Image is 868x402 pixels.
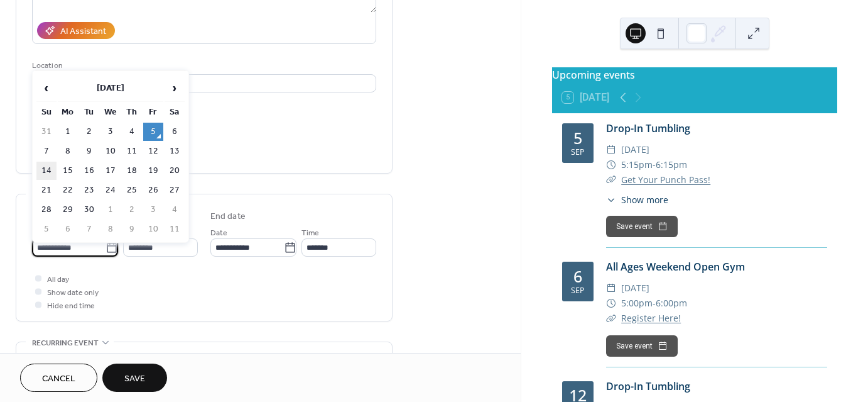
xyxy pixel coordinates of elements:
[621,312,681,324] a: Register Here!
[42,372,75,386] span: Cancel
[20,364,97,392] button: Cancel
[79,181,99,199] td: 23
[79,162,99,180] td: 16
[122,162,142,180] td: 18
[165,201,185,219] td: 4
[656,296,687,311] span: 6:00pm
[621,157,653,172] span: 5:15pm
[143,123,163,141] td: 5
[143,103,163,121] th: Fr
[143,201,163,219] td: 3
[36,220,57,238] td: 5
[79,103,99,121] th: Tu
[571,148,585,157] div: Sep
[165,75,184,101] span: ›
[37,22,115,39] button: AI Assistant
[122,181,142,199] td: 25
[122,123,142,141] td: 4
[100,181,121,199] td: 24
[58,181,78,199] td: 22
[100,103,121,121] th: We
[32,337,99,350] span: Recurring event
[100,123,121,141] td: 3
[552,67,837,82] div: Upcoming events
[122,142,142,160] td: 11
[100,220,121,238] td: 8
[606,121,690,135] a: Drop-In Tumbling
[102,364,167,392] button: Save
[606,172,616,187] div: ​
[606,379,690,393] a: Drop-In Tumbling
[36,123,57,141] td: 31
[79,123,99,141] td: 2
[58,220,78,238] td: 6
[165,220,185,238] td: 11
[36,162,57,180] td: 14
[621,174,710,186] a: Get Your Punch Pass!
[606,157,616,172] div: ​
[210,210,246,223] div: End date
[653,296,656,311] span: -
[100,142,121,160] td: 10
[165,103,185,121] th: Sa
[32,59,374,72] div: Location
[606,216,678,237] button: Save event
[606,193,668,206] button: ​Show more
[47,273,69,286] span: All day
[606,260,745,274] a: All Ages Weekend Open Gym
[165,123,185,141] td: 6
[606,311,616,326] div: ​
[573,130,582,146] div: 5
[79,220,99,238] td: 7
[621,296,653,311] span: 5:00pm
[621,193,668,206] span: Show more
[58,201,78,219] td: 29
[656,157,687,172] span: 6:15pm
[58,162,78,180] td: 15
[36,181,57,199] td: 21
[606,142,616,157] div: ​
[606,281,616,296] div: ​
[571,287,585,295] div: Sep
[621,142,649,157] span: [DATE]
[165,162,185,180] td: 20
[36,103,57,121] th: Su
[47,299,95,313] span: Hide end time
[621,281,649,296] span: [DATE]
[573,269,582,284] div: 6
[606,335,678,357] button: Save event
[143,181,163,199] td: 26
[58,75,163,102] th: [DATE]
[124,372,145,386] span: Save
[36,201,57,219] td: 28
[37,75,56,101] span: ‹
[210,226,227,240] span: Date
[143,142,163,160] td: 12
[653,157,656,172] span: -
[60,25,106,38] div: AI Assistant
[165,181,185,199] td: 27
[58,142,78,160] td: 8
[79,142,99,160] td: 9
[122,103,142,121] th: Th
[100,201,121,219] td: 1
[122,201,142,219] td: 2
[301,226,319,240] span: Time
[47,286,99,299] span: Show date only
[143,162,163,180] td: 19
[58,123,78,141] td: 1
[36,142,57,160] td: 7
[100,162,121,180] td: 17
[165,142,185,160] td: 13
[606,296,616,311] div: ​
[122,220,142,238] td: 9
[606,193,616,206] div: ​
[79,201,99,219] td: 30
[143,220,163,238] td: 10
[58,103,78,121] th: Mo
